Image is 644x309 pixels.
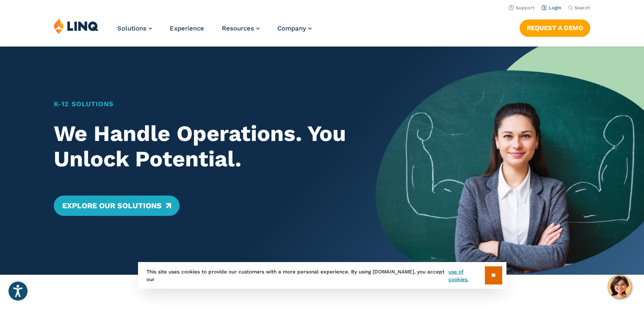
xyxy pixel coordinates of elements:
[277,25,312,32] a: Company
[520,18,590,36] nav: Button Navigation
[608,275,631,298] button: Hello, have a question? Let’s chat.
[54,196,180,216] a: Explore Our Solutions
[509,5,535,11] a: Support
[117,25,146,32] span: Solutions
[277,25,306,32] span: Company
[448,268,484,283] a: use of cookies.
[54,121,350,172] h2: We Handle Operations. You Unlock Potential.
[222,25,260,32] a: Resources
[138,262,506,289] div: This site uses cookies to provide our customers with a more personal experience. By using [DOMAIN...
[170,25,204,32] a: Experience
[376,47,644,275] img: Home Banner
[54,99,350,109] h1: K‑12 Solutions
[542,5,561,11] a: Login
[568,5,590,11] button: Open Search Bar
[54,18,99,34] img: LINQ | K‑12 Software
[520,19,590,36] a: Request a Demo
[117,25,152,32] a: Solutions
[575,5,590,11] span: Search
[222,25,254,32] span: Resources
[117,18,312,46] nav: Primary Navigation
